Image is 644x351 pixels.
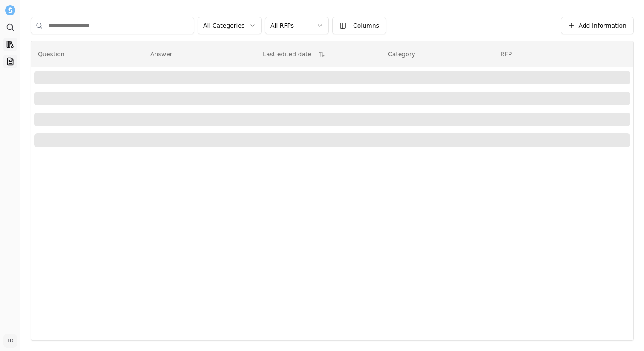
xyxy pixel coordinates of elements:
[353,21,379,30] span: Columns
[3,38,17,51] a: Library
[578,21,627,30] span: Add Information
[381,41,494,67] th: Category
[5,5,15,15] img: Settle
[3,55,17,68] a: Projects
[332,17,386,34] button: Columns
[144,41,256,67] th: Answer
[494,41,606,67] th: RFP
[3,3,17,17] button: Settle
[561,17,634,34] button: Add Information
[3,20,17,34] a: Search
[31,41,144,67] th: Question
[3,334,17,348] button: TD
[263,46,325,62] button: Last edited date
